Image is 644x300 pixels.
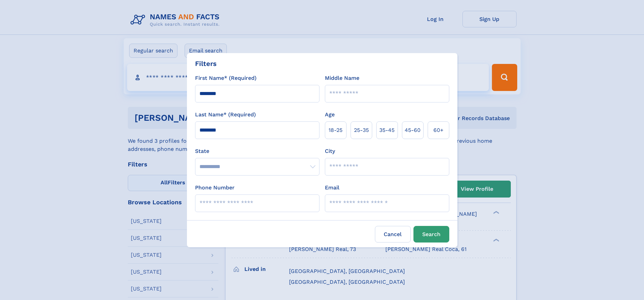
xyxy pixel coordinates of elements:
div: Filters [195,59,217,69]
span: 25‑35 [354,126,369,134]
label: City [325,147,335,155]
button: Search [413,226,449,243]
label: Cancel [375,226,411,243]
span: 18‑25 [329,126,342,134]
label: Middle Name [325,74,359,82]
label: Email [325,184,339,192]
label: State [195,147,319,155]
label: First Name* (Required) [195,74,257,82]
span: 60+ [433,126,444,134]
span: 45‑60 [405,126,421,134]
label: Age [325,111,335,119]
label: Last Name* (Required) [195,111,256,119]
label: Phone Number [195,184,235,192]
span: 35‑45 [379,126,395,134]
